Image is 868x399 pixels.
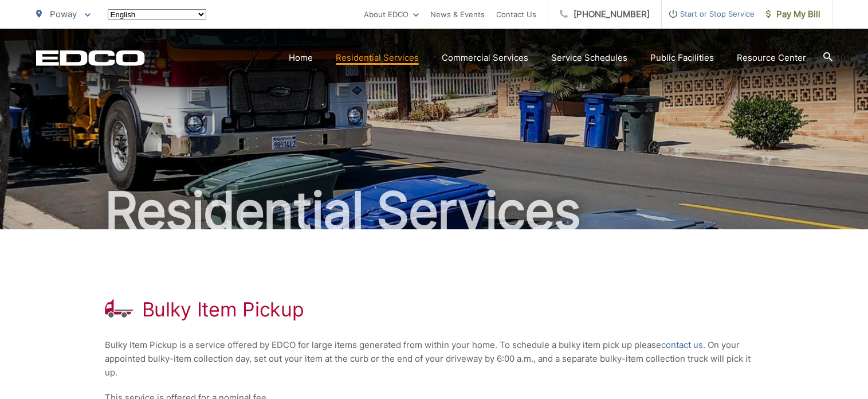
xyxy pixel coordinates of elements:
[364,7,419,21] a: About EDCO
[496,7,536,21] a: Contact Us
[50,9,77,19] span: Poway
[737,51,806,65] a: Resource Center
[442,51,528,65] a: Commercial Services
[650,51,714,65] a: Public Facilities
[661,338,703,352] a: contact us
[36,50,145,66] a: EDCD logo. Return to the homepage.
[36,182,832,240] h2: Residential Services
[105,338,764,380] p: Bulky Item Pickup is a service offered by EDCO for large items generated from within your home. T...
[108,9,206,20] select: Select a language
[430,7,485,21] a: News & Events
[551,51,627,65] a: Service Schedules
[289,51,313,65] a: Home
[142,298,304,321] h1: Bulky Item Pickup
[766,7,820,21] span: Pay My Bill
[336,51,419,65] a: Residential Services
